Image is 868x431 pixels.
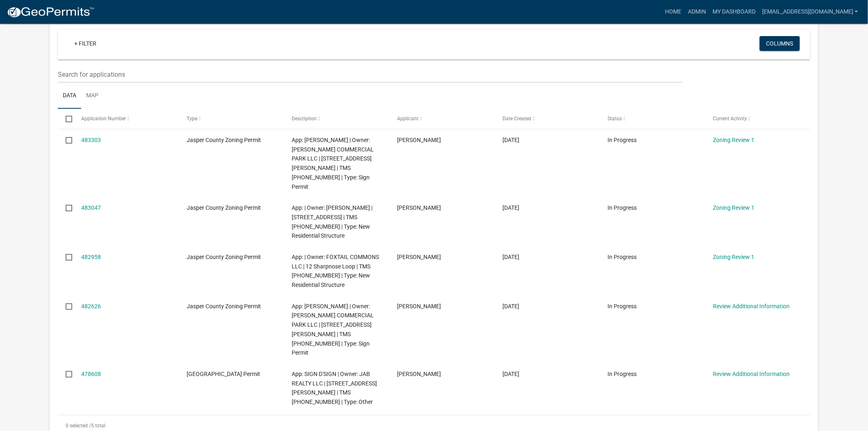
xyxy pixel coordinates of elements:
[503,137,519,143] span: 09/24/2025
[81,83,103,109] a: Map
[397,204,441,211] span: Jonathan Pfohl
[81,371,101,377] a: 478608
[292,137,374,190] span: App: Taylor Halpin | Owner: JENKINS COMMERCIAL PARK LLC | 1495 JENKINS AVE | TMS 040-13-02-001 | ...
[187,254,261,260] span: Jasper County Zoning Permit
[389,109,495,128] datatable-header-cell: Applicant
[759,4,861,20] a: [EMAIL_ADDRESS][DOMAIN_NAME]
[81,204,101,211] a: 483047
[179,109,284,128] datatable-header-cell: Type
[705,109,811,128] datatable-header-cell: Current Activity
[608,116,622,122] span: Status
[397,137,441,143] span: Taylor Halpin
[58,109,73,128] datatable-header-cell: Select
[713,204,754,211] a: Zoning Review 1
[81,137,101,143] a: 483303
[81,116,126,122] span: Application Number
[713,137,754,143] a: Zoning Review 1
[292,371,377,405] span: App: SIGN D'SIGN | Owner: JAB REALTY LLC | 79 RILEY FARM RD | TMS 080-00-03-025 | Type: Other
[187,116,197,122] span: Type
[292,116,317,122] span: Description
[495,109,600,128] datatable-header-cell: Date Created
[58,66,683,83] input: Search for applications
[608,137,637,143] span: In Progress
[709,4,759,20] a: My Dashboard
[503,371,519,377] span: 09/15/2025
[503,204,519,211] span: 09/23/2025
[292,204,373,239] span: App: | Owner: Jonathan Pfohl | 283 Cassique Creek Dr. | TMS 094-06-00-016 | Type: New Residential...
[608,303,637,309] span: In Progress
[397,371,441,377] span: Taylor Halpin
[662,4,685,20] a: Home
[68,36,103,51] a: + Filter
[187,371,260,377] span: Jasper County Building Permit
[187,137,261,143] span: Jasper County Zoning Permit
[58,83,81,109] a: Data
[187,204,261,211] span: Jasper County Zoning Permit
[608,254,637,260] span: In Progress
[713,303,790,309] a: Review Additional Information
[760,36,800,51] button: Columns
[503,254,519,260] span: 09/23/2025
[713,254,754,260] a: Zoning Review 1
[713,371,790,377] a: Review Additional Information
[292,254,379,288] span: App: | Owner: FOXTAIL COMMONS LLC | 12 Sharpnose Loop | TMS 081-00-03-030 | Type: New Residential...
[608,204,637,211] span: In Progress
[284,109,389,128] datatable-header-cell: Description
[292,303,374,356] span: App: Taylor Halpin | Owner: JENKINS COMMERCIAL PARK LLC | 1495 JENKINS AVE | TMS 040-13-02-001 | ...
[81,303,101,309] a: 482626
[397,303,441,309] span: Taylor Halpin
[187,303,261,309] span: Jasper County Zoning Permit
[608,371,637,377] span: In Progress
[397,254,441,260] span: Preston Parfitt
[600,109,705,128] datatable-header-cell: Status
[66,423,91,429] span: 0 selected /
[81,254,101,260] a: 482958
[503,303,519,309] span: 09/23/2025
[397,116,418,122] span: Applicant
[503,116,531,122] span: Date Created
[685,4,709,20] a: Admin
[713,116,747,122] span: Current Activity
[73,109,179,128] datatable-header-cell: Application Number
